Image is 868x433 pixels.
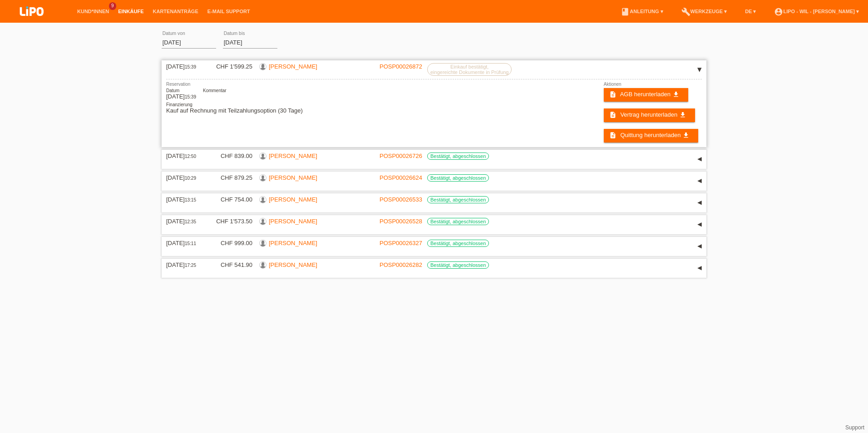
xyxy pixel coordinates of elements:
span: Vertrag herunterladen [620,111,677,118]
i: get_app [679,111,686,118]
span: 17:25 [185,263,196,268]
span: 12:50 [185,154,196,159]
i: book [621,7,630,16]
a: [PERSON_NAME] [269,153,317,159]
div: auf-/zuklappen [693,218,706,231]
span: 10:29 [185,176,196,181]
span: AGB herunterladen [620,91,671,98]
div: Aktionen [604,82,702,87]
a: buildWerkzeuge ▾ [677,9,732,14]
label: Bestätigt, abgeschlossen [427,240,489,247]
a: description Vertrag herunterladen get_app [604,108,695,122]
a: POSP00026327 [380,240,422,246]
div: [DATE] [166,240,202,246]
label: Bestätigt, abgeschlossen [427,153,489,160]
a: POSP00026624 [380,174,422,181]
a: POSP00026282 [380,261,422,268]
label: Bestätigt, abgeschlossen [427,196,489,203]
a: POSP00026872 [380,63,422,70]
div: Kauf auf Rechnung mit Teilzahlungsoption (30 Tage) [166,102,303,114]
a: account_circleLIPO - Wil - [PERSON_NAME] ▾ [769,9,863,14]
div: [DATE] [166,153,202,159]
div: CHF 999.00 [209,240,252,246]
a: POSP00026533 [380,196,422,203]
div: [DATE] [166,261,202,268]
div: CHF 1'573.50 [209,218,252,225]
a: POSP00026726 [380,153,422,159]
a: [PERSON_NAME] [269,218,317,225]
div: [DATE] [166,63,202,70]
i: account_circle [774,7,783,16]
a: Kartenanträge [148,9,203,14]
label: Einkauf bestätigt, eingereichte Dokumente in Prüfung [427,63,512,76]
span: 9 [109,2,116,10]
a: [PERSON_NAME] [269,261,317,268]
a: DE ▾ [740,9,760,14]
i: get_app [682,132,690,139]
div: auf-/zuklappen [693,196,706,210]
i: description [609,111,616,118]
div: Datum [166,88,196,93]
label: Bestätigt, abgeschlossen [427,218,489,225]
label: Bestätigt, abgeschlossen [427,261,489,269]
a: E-Mail Support [203,9,255,14]
a: description Quittung herunterladen get_app [604,129,698,143]
div: [DATE] [166,218,202,225]
div: [DATE] [166,88,196,100]
div: Finanzierung [166,102,303,107]
div: auf-/zuklappen [693,153,706,166]
span: 13:15 [185,197,196,202]
div: Reservation [166,82,303,87]
div: [DATE] [166,196,202,203]
div: auf-/zuklappen [693,174,706,188]
div: auf-/zuklappen [693,240,706,253]
div: Kommentar [203,88,227,93]
label: Bestätigt, abgeschlossen [427,174,489,182]
a: Kund*innen [73,9,113,14]
a: [PERSON_NAME] [269,63,317,70]
div: auf-/zuklappen [693,261,706,275]
div: CHF 541.90 [209,261,252,268]
a: LIPO pay [9,19,54,25]
div: [DATE] [166,174,202,181]
i: build [681,7,690,16]
div: auf-/zuklappen [693,63,706,77]
a: Support [845,424,864,431]
div: CHF 879.25 [209,174,252,181]
div: CHF 839.00 [209,153,252,159]
i: description [609,132,616,139]
a: bookAnleitung ▾ [616,9,667,14]
span: 15:11 [185,241,196,246]
i: description [609,91,616,98]
a: POSP00026528 [380,218,422,225]
i: get_app [672,91,680,98]
span: 15:39 [185,64,196,69]
a: [PERSON_NAME] [269,196,317,203]
span: 15:39 [185,94,196,99]
span: Quittung herunterladen [620,132,681,138]
span: 12:35 [185,219,196,224]
a: [PERSON_NAME] [269,174,317,181]
div: CHF 754.00 [209,196,252,203]
a: [PERSON_NAME] [269,240,317,246]
a: description AGB herunterladen get_app [604,88,688,102]
div: CHF 1'599.25 [209,63,252,70]
a: Einkäufe [113,9,148,14]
